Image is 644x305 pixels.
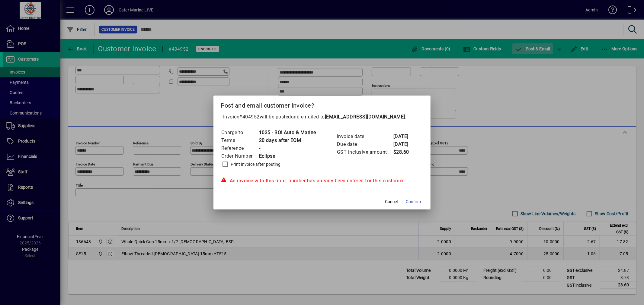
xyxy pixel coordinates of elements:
[393,148,417,156] td: $28.60
[259,137,316,144] td: 20 days after EOM
[221,113,423,121] p: Invoice will be posted .
[406,199,421,205] span: Confirm
[259,152,316,160] td: Eclipse
[337,140,393,148] td: Due date
[385,199,398,205] span: Cancel
[259,129,316,137] td: 1035 - BOI Auto & Marine
[291,114,405,120] span: and emailed to
[221,152,259,160] td: Order Number
[239,114,260,120] span: #404952
[337,133,393,140] td: Invoice date
[229,161,281,167] label: Print invoice after posting
[337,148,393,156] td: GST inclusive amount
[403,196,423,207] button: Confirm
[393,140,417,148] td: [DATE]
[213,96,431,113] h2: Post and email customer invoice?
[325,114,405,120] b: [EMAIL_ADDRESS][DOMAIN_NAME]
[259,144,316,152] td: -
[221,137,259,144] td: Terms
[221,144,259,152] td: Reference
[221,129,259,137] td: Charge to
[221,177,423,184] div: An invoice with this order number has already been entered for this customer.
[393,133,417,140] td: [DATE]
[382,196,401,207] button: Cancel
